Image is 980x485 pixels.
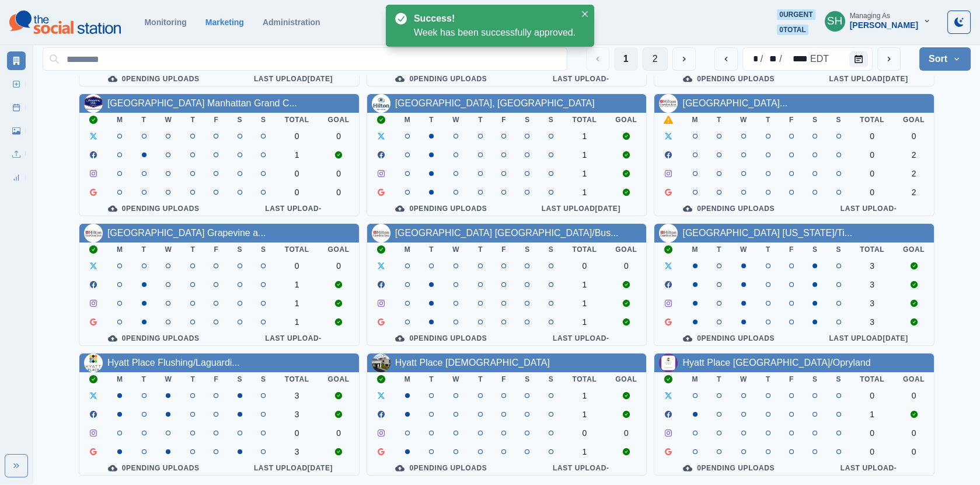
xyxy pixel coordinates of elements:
th: M [682,372,707,386]
th: S [803,243,827,257]
img: 130521400908152 [659,224,678,243]
div: 3 [285,447,309,456]
div: 0 Pending Uploads [376,463,507,473]
a: [GEOGRAPHIC_DATA] [GEOGRAPHIC_DATA]/Bus... [395,228,619,238]
button: Sort [919,47,971,71]
th: W [443,372,469,386]
th: T [469,113,492,127]
div: 0 [615,428,637,438]
div: 0 [860,428,884,438]
th: Total [563,243,606,257]
th: S [252,372,275,386]
th: Total [563,113,606,127]
img: 88222589535 [372,94,390,113]
div: 0 [572,261,597,271]
div: Success! [414,12,571,26]
div: Last Upload - [237,204,349,213]
div: Date [745,52,830,66]
div: 0 [328,188,350,197]
th: S [539,113,563,127]
th: Total [275,113,319,127]
img: 196587207059594 [659,354,678,372]
div: 0 [860,150,884,160]
div: 0 [328,428,350,438]
a: Administration [263,18,320,27]
th: W [156,113,182,127]
div: 0 [328,169,350,178]
div: / [759,52,764,66]
th: Total [850,113,894,127]
th: T [756,243,780,257]
div: 2 [903,169,925,178]
th: W [156,243,182,257]
img: logoTextSVG.62801f218bc96a9b266caa72a09eb111.svg [9,11,121,34]
div: 0 [860,131,884,141]
th: Total [275,243,319,257]
a: Marketing Summary [7,51,26,70]
th: S [228,243,252,257]
div: 0 Pending Uploads [89,334,219,343]
th: F [780,372,803,386]
th: Total [275,372,319,386]
a: Uploads [7,145,26,164]
div: 0 [860,188,884,197]
img: 195507150498113 [372,354,390,372]
div: Last Upload - [525,74,637,84]
th: S [827,243,851,257]
div: Last Upload - [237,334,349,343]
button: Managing As[PERSON_NAME] [815,9,940,33]
th: F [204,113,228,127]
th: F [204,372,228,386]
div: Last Upload [DATE] [812,334,925,343]
div: 1 [572,280,597,289]
img: 111262731237250 [659,94,678,113]
th: Goal [606,243,646,257]
th: W [443,243,469,257]
div: time zone [809,52,830,66]
div: 0 [860,391,884,400]
div: Last Upload [DATE] [237,74,349,84]
th: Total [850,243,894,257]
div: 0 [328,261,350,271]
div: Last Upload - [525,334,637,343]
a: Hyatt Place Flushing/Laguardi... [107,358,240,368]
button: Next Media [672,47,696,71]
th: S [228,372,252,386]
div: 0 Pending Uploads [376,74,507,84]
a: Hyatt Place [GEOGRAPHIC_DATA]/Opryland [682,358,870,368]
a: Monitoring [144,18,186,27]
img: 207077909502145 [84,94,103,113]
div: 0 Pending Uploads [89,204,219,213]
div: 0 Pending Uploads [376,204,507,213]
th: T [420,113,443,127]
th: S [515,372,539,386]
div: 1 [860,410,884,419]
div: 1 [572,131,597,141]
div: year [783,52,809,66]
div: 0 [903,391,925,400]
div: Last Upload [DATE] [237,463,349,473]
th: T [707,243,731,257]
th: S [515,113,539,127]
a: New Post [7,75,26,93]
div: 0 Pending Uploads [376,334,507,343]
th: S [803,113,827,127]
div: 0 Pending Uploads [89,463,219,473]
th: M [107,243,132,257]
div: 3 [285,410,309,419]
img: 108780150932125 [84,224,103,243]
div: 0 [903,428,925,438]
a: Hyatt Place [DEMOGRAPHIC_DATA] [395,358,550,368]
th: Goal [606,113,646,127]
div: 3 [860,317,884,327]
th: T [756,372,780,386]
th: Goal [606,372,646,386]
th: T [469,243,492,257]
a: [GEOGRAPHIC_DATA] Grapevine a... [107,228,266,238]
div: / [778,52,783,66]
div: 0 Pending Uploads [89,74,219,84]
div: 3 [860,299,884,308]
th: T [132,372,156,386]
th: F [204,243,228,257]
th: M [682,243,707,257]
